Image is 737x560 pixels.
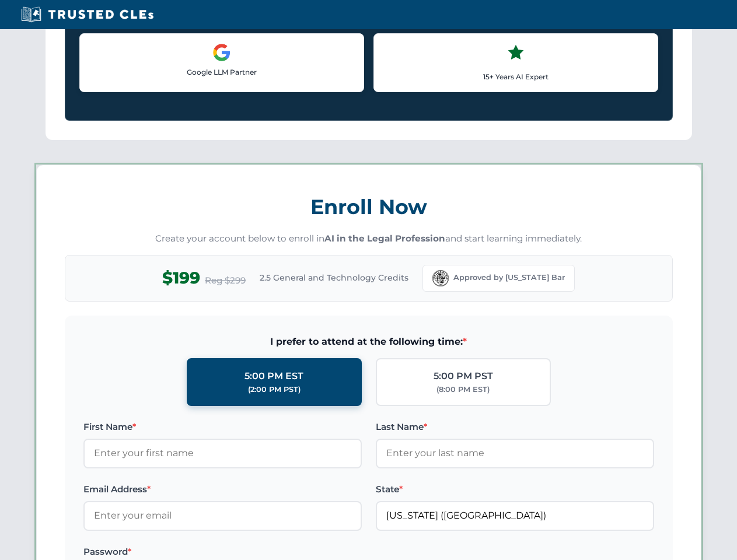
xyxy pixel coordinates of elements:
label: State [376,482,654,496]
div: 5:00 PM PST [434,369,493,384]
input: Florida (FL) [376,501,654,530]
input: Enter your last name [376,439,654,468]
span: Approved by [US_STATE] Bar [453,272,565,283]
img: Google [212,43,231,62]
span: Reg $299 [205,274,246,288]
img: Trusted CLEs [18,6,157,23]
input: Enter your email [83,501,362,530]
p: 15+ Years AI Expert [383,71,648,82]
span: $199 [162,265,200,291]
label: Email Address [83,482,362,496]
p: Create your account below to enroll in and start learning immediately. [65,232,673,246]
div: (8:00 PM EST) [436,384,490,395]
div: (2:00 PM PST) [248,384,301,395]
label: Last Name [376,420,654,434]
p: Google LLM Partner [89,66,354,78]
strong: AI in the Legal Profession [324,233,445,244]
label: Password [83,545,362,559]
img: Florida Bar [432,270,449,286]
h3: Enroll Now [65,188,673,225]
span: I prefer to attend at the following time: [83,334,654,349]
div: 5:00 PM EST [244,369,303,384]
label: First Name [83,420,362,434]
span: 2.5 General and Technology Credits [260,271,408,284]
input: Enter your first name [83,439,362,468]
